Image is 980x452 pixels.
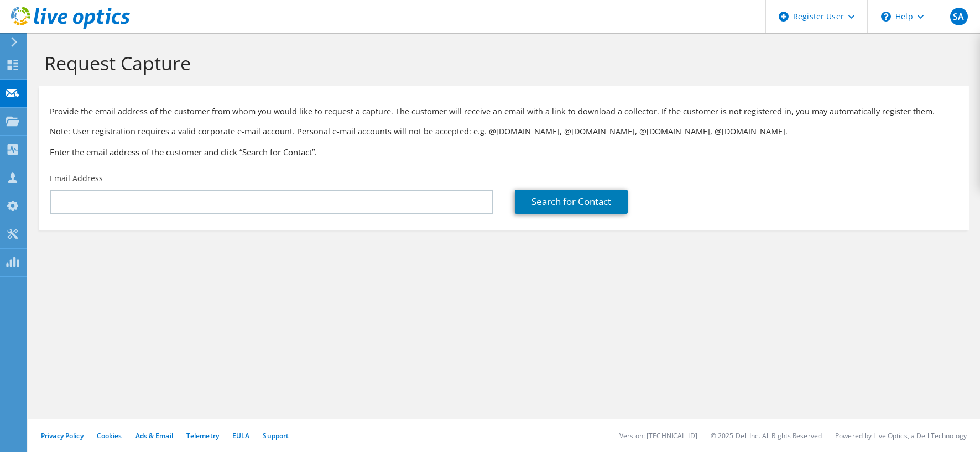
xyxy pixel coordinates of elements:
p: Note: User registration requires a valid corporate e-mail account. Personal e-mail accounts will ... [50,125,958,138]
svg: \n [881,12,891,22]
a: Privacy Policy [41,431,84,440]
h1: Request Capture [44,51,958,75]
p: Provide the email address of the customer from whom you would like to request a capture. The cust... [50,106,958,118]
a: Cookies [97,431,122,440]
span: SA [950,8,968,25]
a: Telemetry [186,431,219,440]
li: Powered by Live Optics, a Dell Technology [835,431,967,440]
li: Version: [TECHNICAL_ID] [619,431,697,440]
a: EULA [232,431,249,440]
a: Search for Contact [515,190,628,214]
li: © 2025 Dell Inc. All Rights Reserved [711,431,822,440]
a: Ads & Email [135,431,173,440]
h3: Enter the email address of the customer and click “Search for Contact”. [50,146,958,158]
label: Email Address [50,173,103,184]
a: Support [263,431,289,440]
